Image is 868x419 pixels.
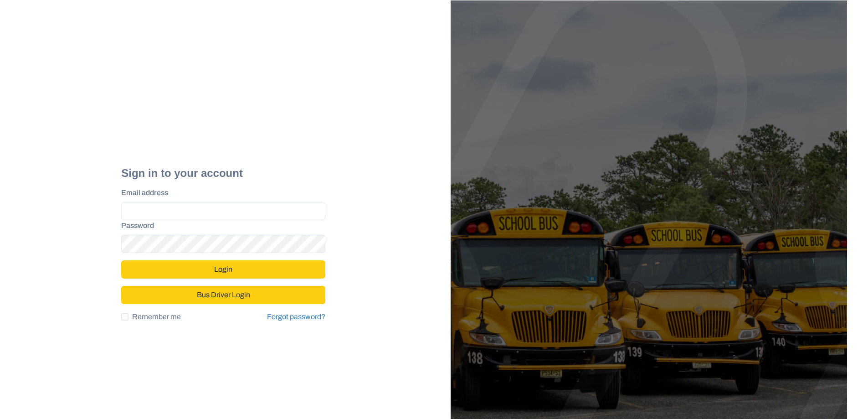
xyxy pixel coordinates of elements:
a: Forgot password? [267,311,325,322]
label: Email address [121,187,320,198]
button: Bus Driver Login [121,286,325,304]
label: Password [121,220,320,231]
a: Bus Driver Login [121,287,325,295]
button: Login [121,260,325,279]
span: Remember me [132,311,181,322]
h2: Sign in to your account [121,167,325,180]
a: Forgot password? [267,313,325,321]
